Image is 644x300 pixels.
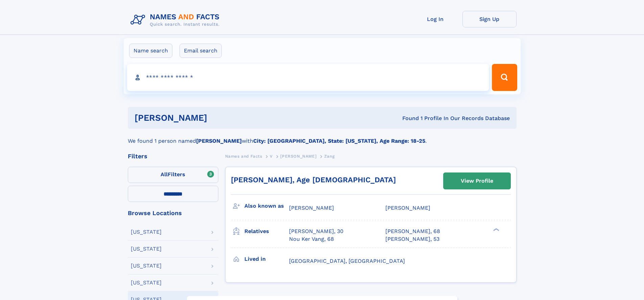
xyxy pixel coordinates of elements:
a: [PERSON_NAME], 30 [289,228,343,235]
a: [PERSON_NAME], Age [DEMOGRAPHIC_DATA] [231,176,396,184]
div: ❯ [492,228,500,232]
span: All [161,171,168,178]
a: Sign Up [462,11,517,27]
h3: Lived in [244,253,289,265]
a: [PERSON_NAME], 68 [385,228,440,235]
a: [PERSON_NAME] [280,152,316,160]
a: Nou Ker Vang, 68 [289,235,334,243]
span: [GEOGRAPHIC_DATA], [GEOGRAPHIC_DATA] [289,258,405,264]
a: V [270,152,273,160]
h3: Also known as [244,200,289,212]
div: [US_STATE] [131,246,162,252]
h3: Relatives [244,226,289,237]
span: [PERSON_NAME] [280,154,316,159]
label: Filters [128,167,218,183]
b: [PERSON_NAME] [196,138,242,144]
span: [PERSON_NAME] [385,205,430,211]
label: Email search [180,44,222,58]
div: Browse Locations [128,210,218,216]
a: Names and Facts [225,152,262,160]
div: We found 1 person named with . [128,129,517,145]
div: View Profile [461,173,493,189]
span: Zang [324,154,334,159]
span: V [270,154,273,159]
b: City: [GEOGRAPHIC_DATA], State: [US_STATE], Age Range: 18-25 [253,138,425,144]
a: [PERSON_NAME], 53 [385,235,439,243]
a: Log In [408,11,462,27]
img: Logo Names and Facts [128,11,225,29]
div: Filters [128,153,218,159]
span: [PERSON_NAME] [289,205,334,211]
button: Search Button [492,64,517,91]
div: [US_STATE] [131,229,162,235]
label: Name search [129,44,172,58]
h1: [PERSON_NAME] [135,114,305,122]
input: search input [127,64,489,91]
div: Found 1 Profile In Our Records Database [305,115,510,122]
div: [US_STATE] [131,280,162,285]
a: View Profile [444,173,510,189]
div: [US_STATE] [131,263,162,269]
